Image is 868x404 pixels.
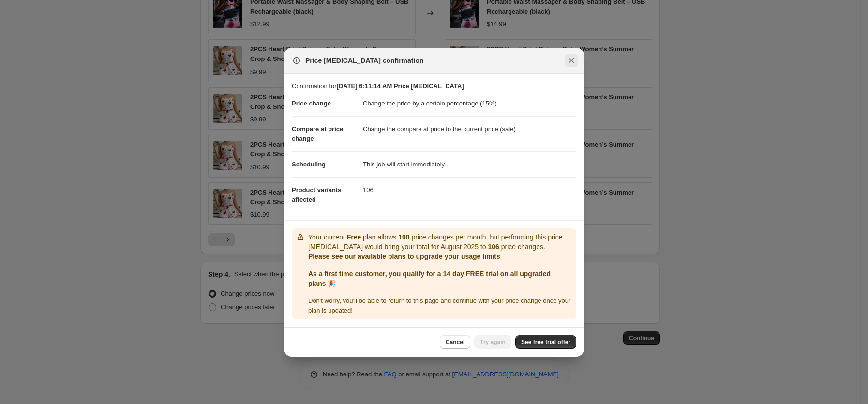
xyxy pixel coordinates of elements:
[515,335,576,349] a: See free trial offer
[521,338,570,346] span: See free trial offer
[363,91,576,116] dd: Change the price by a certain percentage (15%)
[292,81,576,91] p: Confirmation for
[308,270,551,287] b: As a first time customer, you qualify for a 14 day FREE trial on all upgraded plans 🎉
[440,335,470,349] button: Cancel
[292,100,331,107] span: Price change
[305,56,424,65] span: Price [MEDICAL_DATA] confirmation
[347,233,361,241] b: Free
[292,186,342,203] span: Product variants affected
[398,233,409,241] b: 100
[292,125,343,142] span: Compare at price change
[292,161,326,168] span: Scheduling
[565,54,578,67] button: Close
[308,252,572,261] p: Please see our available plans to upgrade your usage limits
[488,243,499,251] b: 106
[363,151,576,177] dd: This job will start immediately.
[363,177,576,203] dd: 106
[446,338,464,346] span: Cancel
[308,232,572,252] p: Your current plan allows price changes per month, but performing this price [MEDICAL_DATA] would ...
[336,82,464,90] b: [DATE] 6:11:14 AM Price [MEDICAL_DATA]
[308,297,570,314] span: Don ' t worry, you ' ll be able to return to this page and continue with your price change once y...
[363,116,576,142] dd: Change the compare at price to the current price (sale)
